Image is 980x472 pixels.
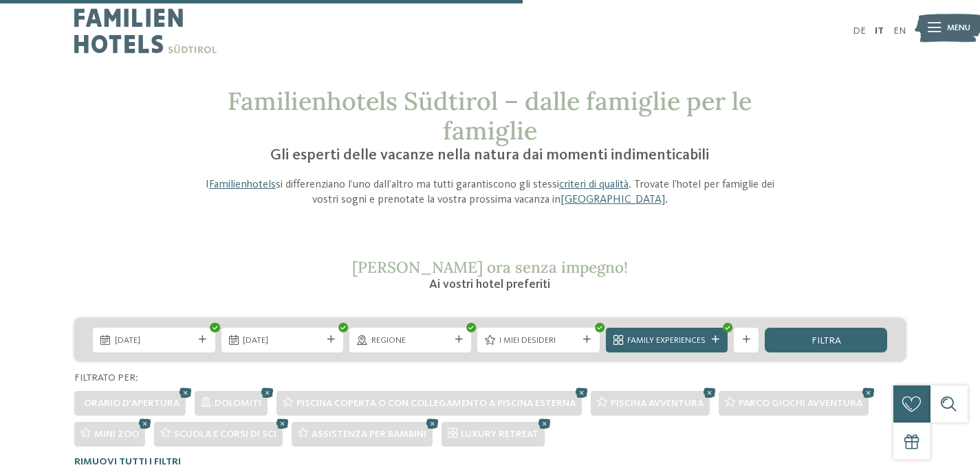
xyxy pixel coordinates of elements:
[739,398,862,408] span: Parco giochi avventura
[115,335,193,347] span: [DATE]
[228,85,752,146] span: Familienhotels Südtirol – dalle famiglie per le famiglie
[560,194,665,205] a: [GEOGRAPHIC_DATA]
[893,26,906,36] a: EN
[812,336,841,346] span: filtra
[461,429,538,439] span: LUXURY RETREAT
[215,398,261,408] span: Dolomiti
[94,429,139,439] span: Mini zoo
[627,335,706,347] span: Family Experiences
[74,373,138,383] span: Filtrato per:
[196,177,785,208] p: I si differenziano l’uno dall’altro ma tutti garantiscono gli stessi . Trovate l’hotel per famigl...
[352,257,628,277] span: [PERSON_NAME] ora senza impegno!
[312,429,426,439] span: Assistenza per bambini
[947,22,970,34] span: Menu
[559,179,629,190] a: criteri di qualità
[875,26,884,36] a: IT
[174,429,276,439] span: Scuola e corsi di sci
[84,398,179,408] span: Orario d'apertura
[296,398,576,408] span: Piscina coperta o con collegamento a piscina esterna
[611,398,704,408] span: Piscina avventura
[499,335,578,347] span: I miei desideri
[371,335,450,347] span: Regione
[853,26,866,36] a: DE
[209,179,276,190] a: Familienhotels
[270,148,709,163] span: Gli esperti delle vacanze nella natura dai momenti indimenticabili
[429,278,550,291] span: Ai vostri hotel preferiti
[74,457,181,467] span: Rimuovi tutti i filtri
[243,335,321,347] span: [DATE]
